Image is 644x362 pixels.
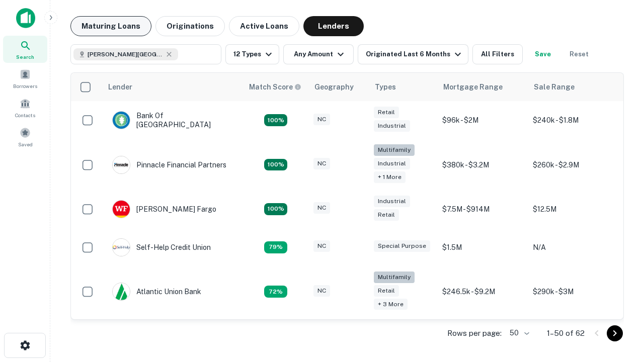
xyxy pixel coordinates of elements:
[16,53,34,61] span: Search
[112,238,211,256] div: Self-help Credit Union
[313,114,330,125] div: NC
[314,81,354,93] div: Geography
[528,190,618,228] td: $12.5M
[374,120,410,132] div: Industrial
[374,158,410,169] div: Industrial
[528,101,618,139] td: $240k - $1.8M
[264,159,287,171] div: Matching Properties: 25, hasApolloMatch: undefined
[607,325,623,341] button: Go to next page
[374,285,399,297] div: Retail
[113,201,130,218] img: picture
[308,73,369,101] th: Geography
[528,73,618,101] th: Sale Range
[563,44,595,64] button: Reset
[249,81,301,93] div: Capitalize uses an advanced AI algorithm to match your search with the best lender. The match sco...
[112,156,226,174] div: Pinnacle Financial Partners
[447,327,502,339] p: Rows per page:
[303,16,364,36] button: Lenders
[528,317,618,355] td: $480k - $3.1M
[437,266,528,317] td: $246.5k - $9.2M
[13,82,37,90] span: Borrowers
[527,44,559,64] button: Save your search to get updates of matches that match your search criteria.
[283,44,354,64] button: Any Amount
[16,8,35,28] img: capitalize-icon.png
[374,209,399,221] div: Retail
[437,317,528,355] td: $200k - $3.3M
[443,81,503,93] div: Mortgage Range
[313,202,330,214] div: NC
[313,240,330,252] div: NC
[437,139,528,190] td: $380k - $3.2M
[108,81,132,93] div: Lender
[113,283,130,300] img: picture
[264,203,287,215] div: Matching Properties: 15, hasApolloMatch: undefined
[374,271,415,283] div: Multifamily
[366,48,464,60] div: Originated Last 6 Months
[88,50,163,59] span: [PERSON_NAME][GEOGRAPHIC_DATA], [GEOGRAPHIC_DATA]
[313,158,330,169] div: NC
[594,249,644,298] iframe: Chat Widget
[155,16,225,36] button: Originations
[112,200,216,218] div: [PERSON_NAME] Fargo
[15,111,35,119] span: Contacts
[113,112,130,129] img: picture
[70,16,151,36] button: Maturing Loans
[375,81,396,93] div: Types
[264,241,287,253] div: Matching Properties: 11, hasApolloMatch: undefined
[437,101,528,139] td: $96k - $2M
[528,266,618,317] td: $290k - $3M
[374,196,410,207] div: Industrial
[264,114,287,126] div: Matching Properties: 14, hasApolloMatch: undefined
[437,73,528,101] th: Mortgage Range
[113,239,130,256] img: picture
[112,283,201,301] div: Atlantic Union Bank
[3,36,47,63] a: Search
[3,123,47,150] a: Saved
[374,171,406,183] div: + 1 more
[506,326,531,340] div: 50
[528,139,618,190] td: $260k - $2.9M
[547,327,585,339] p: 1–50 of 62
[18,140,33,148] span: Saved
[374,107,399,118] div: Retail
[102,73,243,101] th: Lender
[229,16,299,36] button: Active Loans
[113,156,130,173] img: picture
[358,44,468,64] button: Originated Last 6 Months
[225,44,279,64] button: 12 Types
[313,285,330,297] div: NC
[3,65,47,92] a: Borrowers
[3,94,47,121] a: Contacts
[472,44,523,64] button: All Filters
[112,111,233,129] div: Bank Of [GEOGRAPHIC_DATA]
[528,228,618,266] td: N/A
[437,228,528,266] td: $1.5M
[374,299,408,310] div: + 3 more
[374,144,415,156] div: Multifamily
[249,81,299,93] h6: Match Score
[264,286,287,298] div: Matching Properties: 10, hasApolloMatch: undefined
[243,73,308,101] th: Capitalize uses an advanced AI algorithm to match your search with the best lender. The match sco...
[534,81,575,93] div: Sale Range
[369,73,437,101] th: Types
[374,240,430,252] div: Special Purpose
[437,190,528,228] td: $7.5M - $914M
